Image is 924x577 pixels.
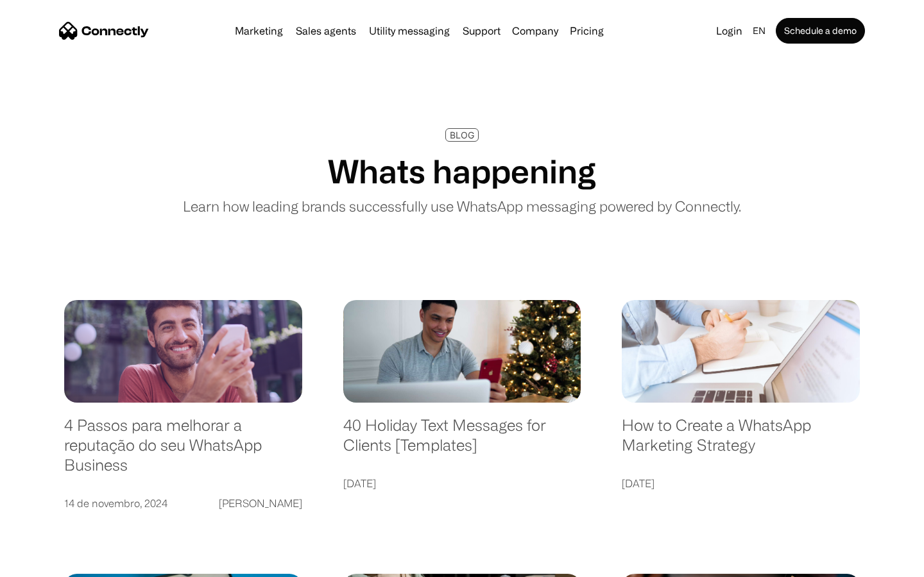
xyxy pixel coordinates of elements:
div: Company [512,22,558,40]
a: Schedule a demo [776,18,865,44]
p: Learn how leading brands successfully use WhatsApp messaging powered by Connectly. [183,196,741,217]
aside: Language selected: English [13,555,77,573]
a: Pricing [565,26,609,36]
a: Sales agents [291,26,361,36]
h1: Whats happening [328,152,596,190]
a: 40 Holiday Text Messages for Clients [Templates] [343,415,581,467]
div: en [753,22,766,40]
a: Login [711,22,748,40]
div: 14 de novembro, 2024 [64,494,167,512]
div: [PERSON_NAME] [219,494,302,512]
a: How to Create a WhatsApp Marketing Strategy [622,415,860,467]
a: Marketing [230,26,288,36]
div: [DATE] [622,474,654,492]
a: 4 Passos para melhorar a reputação do seu WhatsApp Business [64,415,302,487]
a: Support [458,26,506,36]
ul: Language list [26,555,77,573]
div: BLOG [450,130,474,140]
div: [DATE] [343,474,376,492]
a: Utility messaging [364,26,455,36]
